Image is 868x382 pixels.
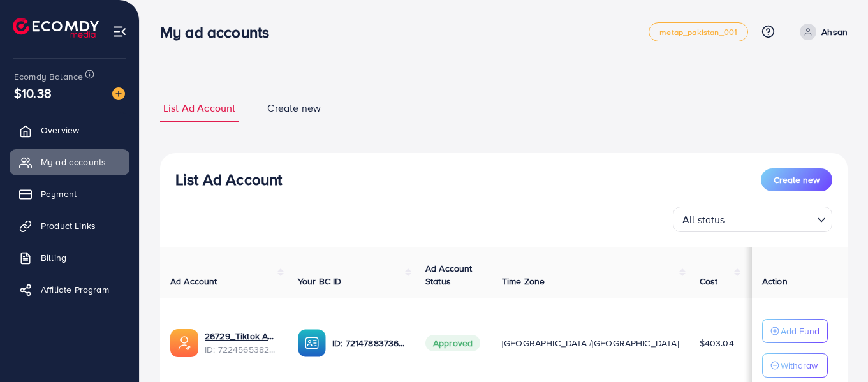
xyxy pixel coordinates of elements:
span: Approved [425,335,480,351]
iframe: Chat [814,325,858,372]
span: Cost [700,275,718,288]
span: Billing [41,251,66,264]
span: Ad Account Status [425,262,473,288]
p: Add Fund [781,323,820,339]
input: Search for option [729,208,812,229]
a: Overview [10,117,129,143]
a: Ahsan [795,24,848,40]
span: $10.38 [14,84,52,102]
button: Add Fund [762,319,828,343]
img: menu [112,24,127,39]
span: All status [680,210,728,229]
span: Create new [267,101,321,115]
img: ic-ads-acc.e4c84228.svg [170,329,198,357]
span: ID: 7224565382663634946 [205,343,277,356]
img: logo [13,18,99,38]
a: Product Links [10,213,129,239]
h3: List Ad Account [175,170,282,189]
a: Affiliate Program [10,277,129,302]
a: metap_pakistan_001 [649,22,748,41]
span: Action [762,275,788,288]
span: Ad Account [170,275,217,288]
img: ic-ba-acc.ded83a64.svg [298,329,326,357]
span: Payment [41,187,77,200]
p: Ahsan [821,24,848,40]
span: metap_pakistan_001 [659,28,737,36]
span: Create new [774,173,820,186]
span: Product Links [41,219,96,232]
div: Search for option [673,207,832,232]
button: Withdraw [762,353,828,378]
a: 26729_Tiktok Ad Account PK_1682100235915 [205,330,277,342]
span: [GEOGRAPHIC_DATA]/[GEOGRAPHIC_DATA] [502,337,679,349]
p: Withdraw [781,358,818,373]
span: Overview [41,124,79,136]
span: My ad accounts [41,156,106,168]
span: Ecomdy Balance [14,70,83,83]
h3: My ad accounts [160,23,279,41]
div: <span class='underline'>26729_Tiktok Ad Account PK_1682100235915</span></br>7224565382663634946 [205,330,277,356]
span: Time Zone [502,275,545,288]
a: Payment [10,181,129,207]
p: ID: 7214788373607727106 [332,335,405,351]
a: My ad accounts [10,149,129,175]
img: image [112,87,125,100]
a: Billing [10,245,129,270]
button: Create new [761,168,832,191]
span: $403.04 [700,337,734,349]
span: Your BC ID [298,275,342,288]
span: List Ad Account [163,101,235,115]
span: Affiliate Program [41,283,109,296]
